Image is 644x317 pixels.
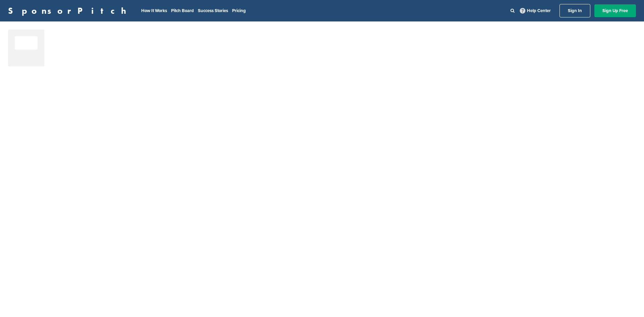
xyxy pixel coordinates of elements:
a: Help Center [519,7,552,15]
a: Sign In [559,4,590,17]
a: SponsorPitch [8,6,130,15]
a: Success Stories [198,8,228,13]
a: Sign Up Free [594,4,636,17]
a: Pitch Board [171,8,194,13]
a: How It Works [141,8,167,13]
a: Pricing [232,8,246,13]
